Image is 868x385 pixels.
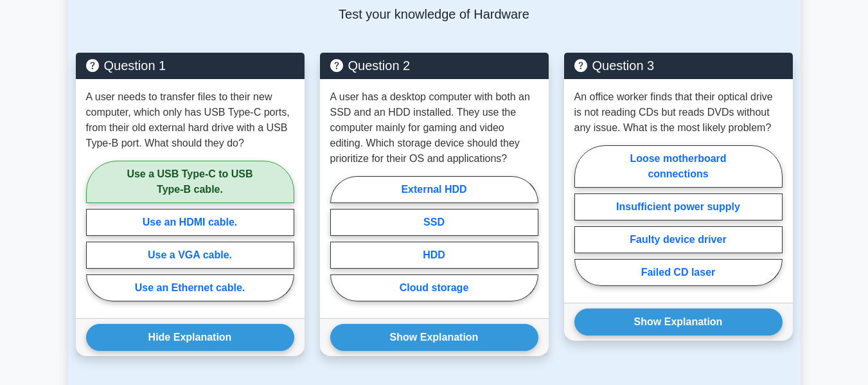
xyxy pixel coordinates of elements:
[86,58,294,73] h5: Question 1
[86,209,294,236] label: Use an HDMI cable.
[330,58,538,73] h5: Question 2
[330,89,538,166] p: A user has a desktop computer with both an SSD and an HDD installed. They use the computer mainly...
[574,193,783,220] label: Insufficient power supply
[574,58,783,73] h5: Question 3
[86,242,294,269] label: Use a VGA cable.
[330,274,538,301] label: Cloud storage
[574,226,783,253] label: Faulty device driver
[574,309,783,336] button: Show Explanation
[574,145,783,188] label: Loose motherboard connections
[574,259,783,286] label: Failed CD laser
[330,324,538,351] button: Show Explanation
[86,161,294,203] label: Use a USB Type-C to USB Type-B cable.
[330,209,538,236] label: SSD
[330,176,538,203] label: External HDD
[86,274,294,301] label: Use an Ethernet cable.
[76,6,793,22] p: Test your knowledge of Hardware
[330,242,538,269] label: HDD
[86,89,294,151] p: A user needs to transfer files to their new computer, which only has USB Type-C ports, from their...
[574,89,783,136] p: An office worker finds that their optical drive is not reading CDs but reads DVDs without any iss...
[86,324,294,351] button: Hide Explanation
